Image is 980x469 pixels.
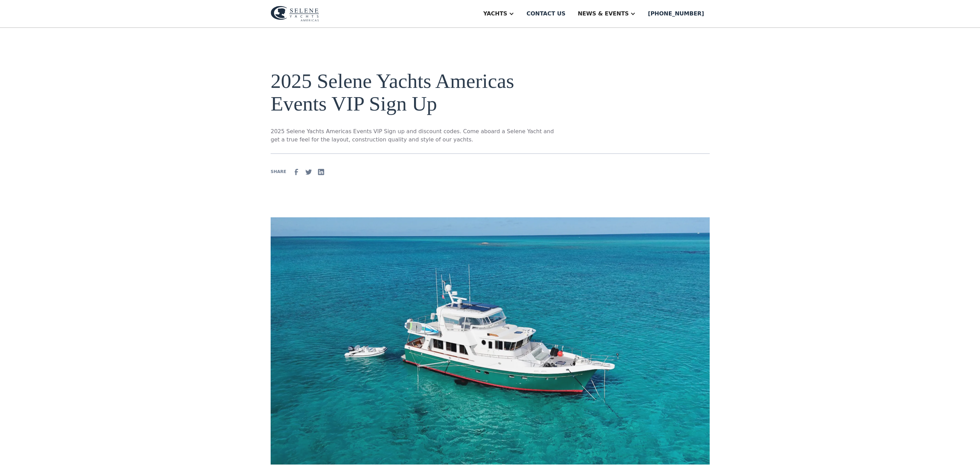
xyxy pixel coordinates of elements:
p: 2025 Selene Yachts Americas Events VIP Sign up and discount codes. Come aboard a Selene Yacht and... [271,127,556,144]
div: News & EVENTS [578,10,629,18]
img: Linkedin [317,168,325,176]
div: Contact us [527,10,566,18]
img: logo [271,6,319,22]
img: 2025 Selene Yachts Americas Events VIP Sign Up [271,217,710,464]
div: SHARE [271,169,286,175]
img: Twitter [305,168,313,176]
div: [PHONE_NUMBER] [648,10,704,18]
h1: 2025 Selene Yachts Americas Events VIP Sign Up [271,70,556,115]
img: facebook [292,168,300,176]
div: Yachts [483,10,507,18]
